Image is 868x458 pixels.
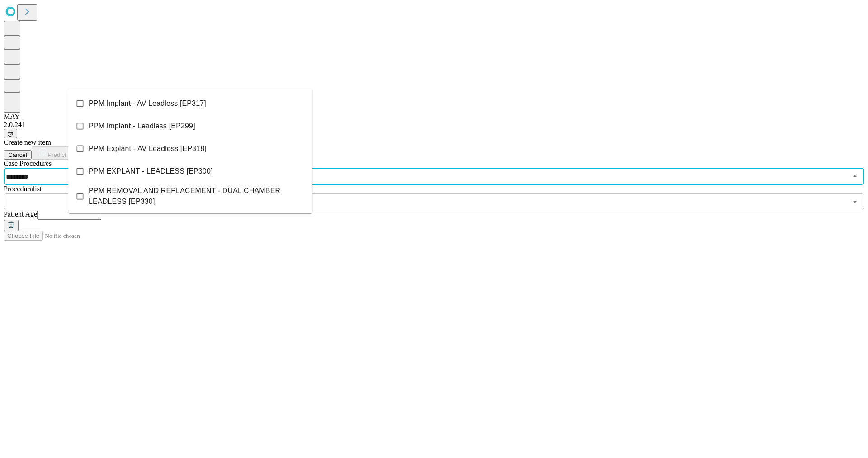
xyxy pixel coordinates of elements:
[32,146,73,160] button: Predict
[8,151,27,158] span: Cancel
[89,143,207,154] span: PPM Explant - AV Leadless [EP318]
[849,195,861,208] button: Open
[4,129,17,138] button: @
[4,138,51,146] span: Create new item
[849,170,861,183] button: Close
[89,98,206,109] span: PPM Implant - AV Leadless [EP317]
[4,121,864,129] div: 2.0.241
[4,150,32,160] button: Cancel
[89,121,195,132] span: PPM Implant - Leadless [EP299]
[4,113,864,121] div: MAY
[4,160,52,167] span: Scheduled Procedure
[4,210,37,218] span: Patient Age
[4,185,42,193] span: Proceduralist
[7,130,14,137] span: @
[89,166,213,177] span: PPM EXPLANT - LEADLESS [EP300]
[47,151,66,158] span: Predict
[89,185,305,207] span: PPM REMOVAL AND REPLACEMENT - DUAL CHAMBER LEADLESS [EP330]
